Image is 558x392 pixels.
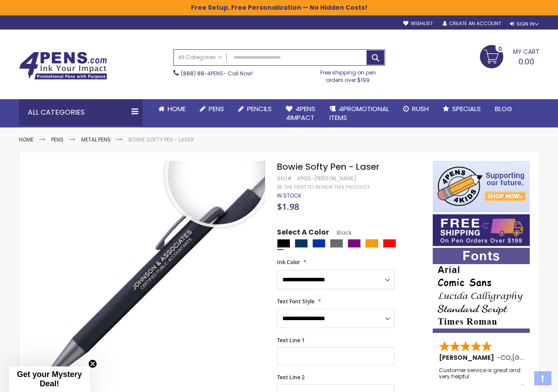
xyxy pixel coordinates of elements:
[534,371,551,385] a: Top
[151,99,193,119] a: Home
[322,99,396,128] a: 4PROMOTIONALITEMS
[277,336,305,344] span: Text Line 1
[433,214,530,246] img: Free shipping on orders over $199
[443,20,501,27] a: Create an Account
[396,99,436,119] a: Rush
[277,175,293,182] strong: SKU
[439,353,497,362] span: [PERSON_NAME]
[277,373,305,381] span: Text Line 2
[412,104,429,113] span: Rush
[277,192,301,199] div: Availability
[330,104,389,122] span: 4PROMOTIONAL ITEMS
[277,201,299,213] span: $1.98
[277,298,315,305] span: Text Font Style
[128,136,194,143] li: Bowie Softy Pen - Laser
[277,184,370,190] a: Be the first to review this product
[277,239,290,248] div: Black
[51,136,64,143] a: Pens
[9,366,90,392] div: Get your Mystery Deal!Close teaser
[510,21,539,27] div: Sign In
[17,370,82,388] span: Get your Mystery Deal!
[286,104,315,122] span: 4Pens 4impact
[277,161,379,173] span: Bowie Softy Pen - Laser
[297,175,356,182] div: 4PGS-[PERSON_NAME]
[480,45,539,67] a: 0.00 0
[168,104,186,113] span: Home
[439,367,524,386] div: Customer service is great and very helpful
[174,50,227,64] a: All Categories
[452,104,481,113] span: Specials
[88,359,97,368] button: Close teaser
[518,56,534,67] span: 0.00
[247,104,272,113] span: Pencils
[19,99,142,126] div: All Categories
[312,239,326,248] div: Blue
[383,239,396,248] div: Red
[433,161,530,212] img: 4pens 4 kids
[181,70,253,77] span: - Call Now!
[277,228,329,239] span: Select A Color
[277,192,301,199] span: In stock
[277,258,300,266] span: Ink Color
[498,45,502,53] span: 0
[295,239,308,248] div: Navy Blue
[495,104,512,113] span: Blog
[178,54,222,61] span: All Categories
[433,248,530,333] img: font-personalization-examples
[209,104,224,113] span: Pens
[348,239,361,248] div: Purple
[37,160,266,389] img: black-lum-bowie-softy-laser-1_1.jpg
[501,353,511,362] span: CO
[436,99,488,119] a: Specials
[231,99,279,119] a: Pencils
[181,70,223,77] a: (888) 88-4PENS
[403,20,433,27] a: Wishlist
[365,239,378,248] div: Orange
[19,52,107,80] img: 4Pens Custom Pens and Promotional Products
[19,136,34,143] a: Home
[279,99,322,128] a: 4Pens4impact
[311,66,385,83] div: Free shipping on pen orders over $199
[330,239,343,248] div: Grey
[488,99,519,119] a: Blog
[81,136,111,143] a: Metal Pens
[193,99,231,119] a: Pens
[329,229,352,236] span: Black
